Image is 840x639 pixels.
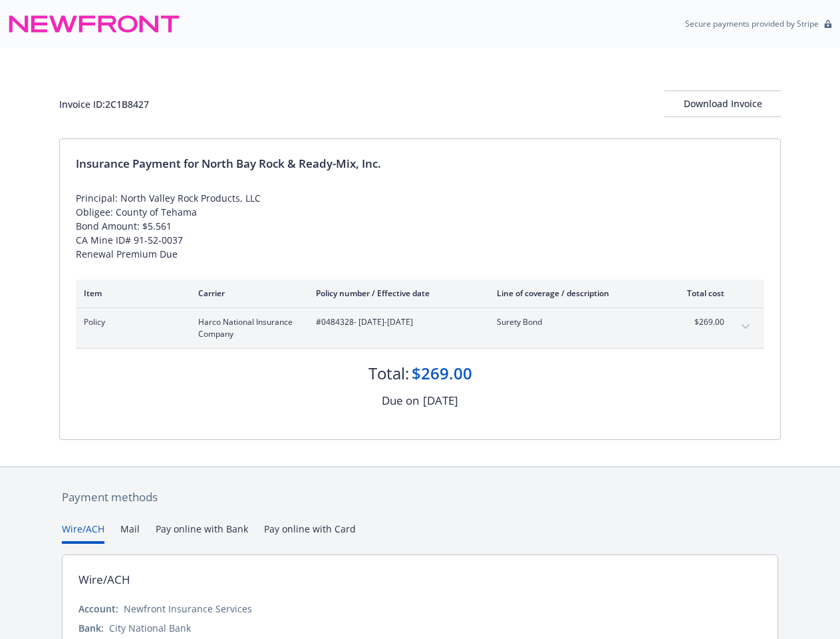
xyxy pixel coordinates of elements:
[674,316,724,328] span: $269.00
[78,602,118,616] div: Account:
[198,316,295,340] span: Harco National Insurance Company
[423,392,458,409] div: [DATE]
[316,316,476,328] span: #0484328 - [DATE]-[DATE]
[59,97,149,111] div: Invoice ID: 2C1B8427
[674,288,724,299] div: Total cost
[664,91,781,116] div: Download Invoice
[76,155,764,172] div: Insurance Payment for North Bay Rock & Ready-Mix, Inc.
[62,522,104,544] button: Wire/ACH
[198,288,295,299] div: Carrier
[412,362,472,385] div: $269.00
[109,621,191,635] div: City National Bank
[664,91,781,117] button: Download Invoice
[497,316,653,328] span: Surety Bond
[497,288,653,299] div: Line of coverage / description
[84,316,177,328] span: Policy
[78,571,130,588] div: Wire/ACH
[62,489,778,506] div: Payment methods
[316,288,476,299] div: Policy number / Effective date
[368,362,409,385] div: Total:
[76,191,764,261] div: Principal: North Valley Rock Products, LLC Obligee: County of Tehama Bond Amount: $5.561 CA Mine ...
[120,522,140,544] button: Mail
[735,316,756,337] button: expand content
[84,288,177,299] div: Item
[76,308,764,348] div: PolicyHarco National Insurance Company#0484328- [DATE]-[DATE]Surety Bond$269.00expand content
[156,522,248,544] button: Pay online with Bank
[78,621,104,635] div: Bank:
[124,602,252,616] div: Newfront Insurance Services
[382,392,419,409] div: Due on
[685,18,819,29] p: Secure payments provided by Stripe
[264,522,356,544] button: Pay online with Card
